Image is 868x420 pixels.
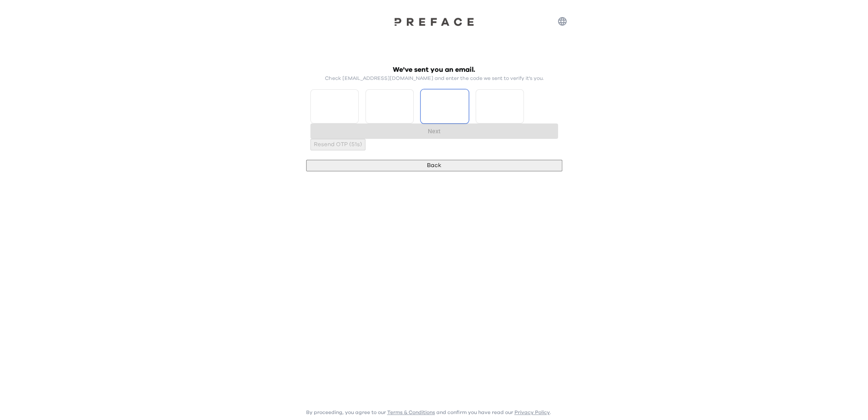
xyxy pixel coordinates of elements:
input: Please enter OTP character 1 [310,89,359,123]
h2: We've sent you an email. [310,65,558,75]
button: Resend OTP (51s) [310,139,365,150]
input: Please enter OTP character 3 [421,89,469,123]
img: Preface Logo [392,17,477,26]
a: Privacy Policy [514,410,550,415]
p: Check [EMAIL_ADDRESS][DOMAIN_NAME] and enter the code we sent to verify it's you. [310,75,558,82]
button: Back [306,160,562,171]
input: Please enter OTP character 4 [476,89,524,123]
a: Terms & Conditions [387,410,435,415]
p: By proceeding, you agree to our and confirm you have read our . [306,409,551,416]
input: Please enter OTP character 2 [365,89,414,123]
